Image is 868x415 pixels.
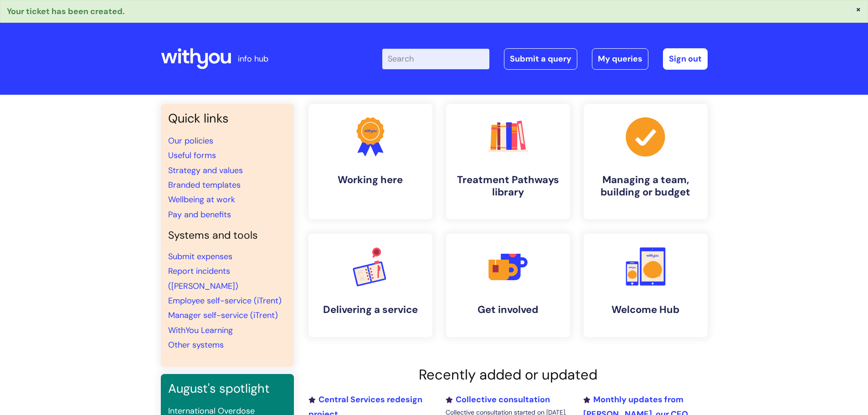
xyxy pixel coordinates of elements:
h3: Quick links [168,111,287,126]
a: Treatment Pathways library [446,104,570,219]
button: × [856,5,861,13]
a: Pay and benefits [168,209,231,220]
a: Welcome Hub [584,234,708,337]
a: Sign out [663,48,708,69]
h4: Get involved [453,304,563,316]
h2: Recently added or updated [308,366,708,383]
a: Employee self-service (iTrent) [168,295,282,306]
h4: Delivering a service [316,304,425,316]
a: Wellbeing at work [168,194,235,205]
h4: Systems and tools [168,229,287,242]
a: Report incidents ([PERSON_NAME]) [168,266,238,291]
a: Manager self-service (iTrent) [168,310,278,321]
a: Other systems [168,339,224,350]
a: Managing a team, building or budget [584,104,708,219]
h4: Welcome Hub [591,304,700,316]
a: Branded templates [168,179,241,190]
a: Useful forms [168,150,216,161]
a: Get involved [446,234,570,337]
h4: Treatment Pathways library [453,174,563,198]
h4: Working here [316,174,425,186]
h3: August's spotlight [168,381,287,396]
a: Our policies [168,135,213,146]
input: Search [382,49,489,69]
a: Strategy and values [168,165,243,176]
div: | - [382,48,708,69]
a: WithYou Learning [168,325,233,336]
p: info hub [238,51,268,66]
h4: Managing a team, building or budget [591,174,700,198]
a: Working here [308,104,432,219]
a: Delivering a service [308,234,432,337]
a: Submit a query [504,48,577,69]
a: My queries [592,48,648,69]
a: Collective consultation [446,394,550,405]
a: Submit expenses [168,251,232,262]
